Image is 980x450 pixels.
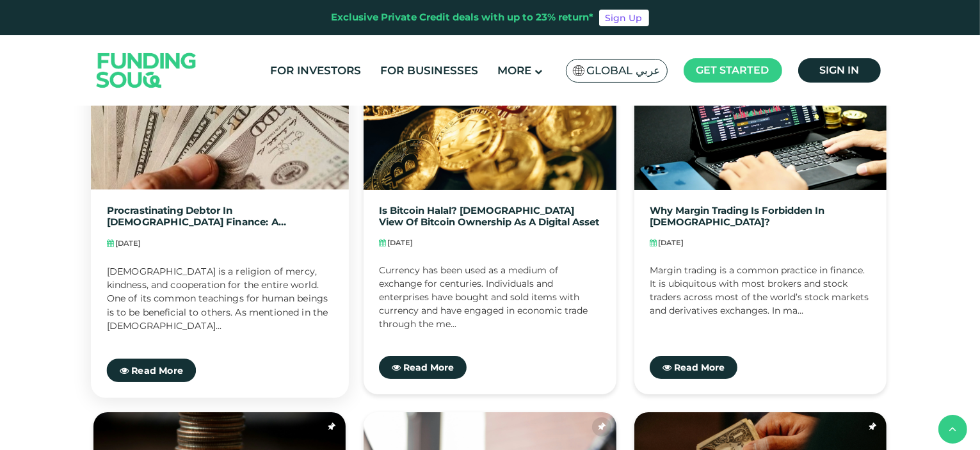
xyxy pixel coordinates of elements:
[819,64,859,76] span: Sign in
[106,264,333,330] div: [DEMOGRAPHIC_DATA] is a religion of mercy, kindness, and cooperation for the entire world. One of...
[573,65,584,76] img: SA Flag
[106,358,196,382] a: Read More
[379,356,467,379] a: Read More
[938,415,967,444] button: back
[650,356,737,379] a: Read More
[650,205,872,228] a: Why margin trading is forbidden in [DEMOGRAPHIC_DATA]?
[674,362,725,373] span: Read More
[84,38,209,102] img: Logo
[364,44,616,190] img: Is Bitcoin Halal?
[658,238,684,247] span: [DATE]
[387,238,413,247] span: [DATE]
[497,64,531,77] span: More
[115,238,141,247] span: [DATE]
[587,63,661,78] span: Global عربي
[798,58,881,83] a: Sign in
[379,264,601,328] div: Currency has been used as a medium of exchange for centuries. Individuals and enterprises have bo...
[377,60,481,81] a: For Businesses
[634,44,887,190] img: Why Margin Trading Is Haram?
[403,362,454,373] span: Read More
[91,40,349,189] img: Procrastinating Debtor
[267,60,364,81] a: For Investors
[650,264,872,328] div: Margin trading is a common practice in finance. It is ubiquitous with most brokers and stock trad...
[696,64,769,76] span: Get started
[106,205,333,228] a: Procrastinating Debtor in [DEMOGRAPHIC_DATA] Finance: A [DEMOGRAPHIC_DATA]-Based Guide of debt in...
[332,10,594,25] div: Exclusive Private Credit deals with up to 23% return*
[131,364,183,376] span: Read More
[379,205,601,228] a: Is Bitcoin Halal? [DEMOGRAPHIC_DATA] view of bitcoin ownership as a digital asset
[599,10,649,26] a: Sign Up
